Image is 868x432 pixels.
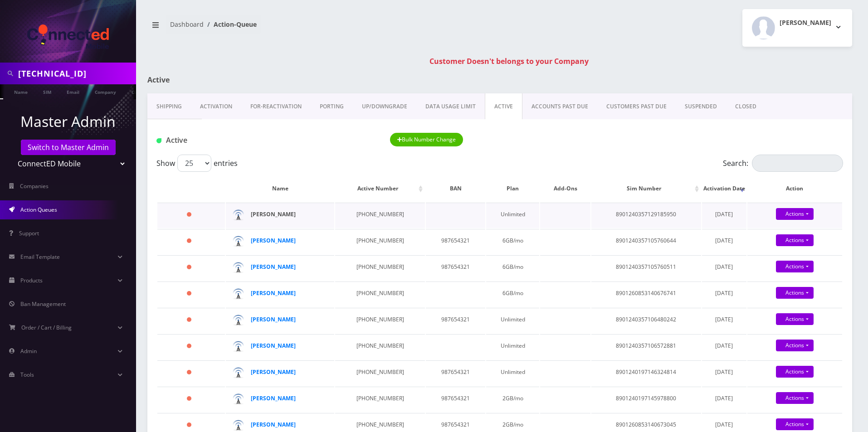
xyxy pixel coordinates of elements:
[335,282,425,307] td: [PHONE_NUMBER]
[715,421,733,428] span: [DATE]
[726,93,766,120] a: CLOSED
[742,9,852,47] button: [PERSON_NAME]
[20,371,34,379] span: Tools
[147,93,191,120] a: Shipping
[353,93,416,120] a: UP/DOWNGRADE
[21,140,116,155] button: Switch to Master Admin
[591,387,701,412] td: 8901240197145978800
[591,308,701,333] td: 8901240357106480242
[485,93,522,120] a: ACTIVE
[311,93,353,120] a: PORTING
[715,263,733,271] span: [DATE]
[90,84,121,98] a: Company
[335,334,425,359] td: [PHONE_NUMBER]
[591,360,701,386] td: 8901240197146324814
[591,334,701,359] td: 8901240357106572881
[251,210,296,218] a: [PERSON_NAME]
[776,287,814,299] a: Actions
[20,347,37,355] span: Admin
[18,65,134,82] input: Search in Company
[147,76,373,84] h1: Active
[776,392,814,404] a: Actions
[426,175,485,202] th: BAN
[776,208,814,220] a: Actions
[676,93,726,120] a: SUSPENDED
[20,182,49,190] span: Companies
[335,175,425,202] th: Active Number: activate to sort column ascending
[170,20,204,29] a: Dashboard
[702,175,746,202] th: Activation Date: activate to sort column ascending
[776,261,814,272] a: Actions
[426,387,485,412] td: 987654321
[591,175,701,202] th: Sim Number: activate to sort column ascending
[486,282,539,307] td: 6GB/mo
[486,229,539,254] td: 6GB/mo
[715,316,733,323] span: [DATE]
[20,253,60,261] span: Email Template
[780,19,831,27] h2: [PERSON_NAME]
[597,93,676,120] a: CUSTOMERS PAST DUE
[715,237,733,244] span: [DATE]
[251,316,296,323] a: [PERSON_NAME]
[335,387,425,412] td: [PHONE_NUMBER]
[776,418,814,430] a: Actions
[177,155,211,172] select: Showentries
[426,255,485,281] td: 987654321
[715,289,733,297] span: [DATE]
[426,308,485,333] td: 987654321
[335,229,425,254] td: [PHONE_NUMBER]
[39,84,56,98] a: SIM
[776,366,814,378] a: Actions
[191,93,241,120] a: Activation
[147,15,493,41] nav: breadcrumb
[715,210,733,218] span: [DATE]
[486,308,539,333] td: Unlimited
[19,229,39,237] span: Support
[251,263,296,271] a: [PERSON_NAME]
[540,175,590,202] th: Add-Ons
[591,203,701,228] td: 8901240357129185950
[390,133,463,146] button: Bulk Number Change
[156,155,238,172] label: Show entries
[776,340,814,351] a: Actions
[723,155,843,172] label: Search:
[20,300,66,308] span: Ban Management
[21,324,72,331] span: Order / Cart / Billing
[251,289,296,297] a: [PERSON_NAME]
[241,93,311,120] a: FOR-REActivation
[591,282,701,307] td: 8901260853140676741
[150,56,868,67] div: Customer Doesn't belongs to your Company
[715,368,733,376] span: [DATE]
[747,175,842,202] th: Action
[486,175,539,202] th: Plan
[715,342,733,349] span: [DATE]
[156,136,376,145] h1: Active
[226,175,334,202] th: Name
[27,24,109,49] img: ConnectED Mobile
[776,313,814,325] a: Actions
[486,255,539,281] td: 6GB/mo
[486,203,539,228] td: Unlimited
[156,138,161,143] img: Active
[486,360,539,386] td: Unlimited
[335,360,425,386] td: [PHONE_NUMBER]
[591,255,701,281] td: 8901240357105760511
[486,334,539,359] td: Unlimited
[251,421,296,428] strong: [PERSON_NAME]
[335,203,425,228] td: [PHONE_NUMBER]
[251,342,296,349] strong: [PERSON_NAME]
[426,360,485,386] td: 987654321
[251,394,296,402] a: [PERSON_NAME]
[204,19,257,29] li: Action-Queue
[251,237,296,244] strong: [PERSON_NAME]
[251,368,296,376] a: [PERSON_NAME]
[20,277,43,284] span: Products
[426,229,485,254] td: 987654321
[715,394,733,402] span: [DATE]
